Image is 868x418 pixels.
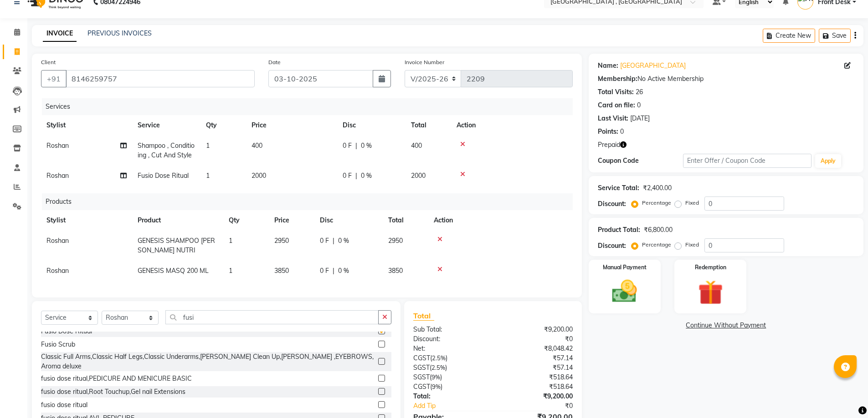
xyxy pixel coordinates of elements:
div: No Active Membership [598,74,854,84]
div: ₹518.64 [493,382,580,392]
label: Invoice Number [405,58,444,66]
span: 1 [229,267,232,275]
th: Total [406,115,451,136]
label: Percentage [642,199,671,207]
span: 0 F [343,171,352,181]
div: Name: [598,61,618,71]
th: Disc [314,210,383,231]
label: Date [268,58,281,66]
label: Fixed [685,199,699,207]
span: 3850 [388,267,403,275]
div: Services [42,98,580,115]
span: 2.5% [432,354,446,362]
th: Qty [223,210,269,231]
div: ( ) [406,382,493,392]
div: [DATE] [630,114,650,123]
th: Stylist [41,210,132,231]
input: Enter Offer / Coupon Code [683,154,812,168]
span: Roshan [46,141,69,150]
th: Price [246,115,337,136]
div: ₹0 [508,401,580,411]
span: | [333,236,334,246]
span: CGST [413,354,430,362]
div: ₹8,048.42 [493,344,580,353]
div: ( ) [406,373,493,382]
th: Product [132,210,223,231]
span: Total [413,311,434,321]
div: Discount: [406,334,493,344]
span: Prepaid [598,140,620,150]
a: Continue Without Payment [591,321,862,330]
input: Search by Name/Mobile/Email/Code [66,70,255,87]
span: 0 F [343,141,352,151]
a: INVOICE [43,25,77,42]
th: Service [132,115,200,136]
div: ₹9,200.00 [493,325,580,334]
span: 0 % [338,266,349,276]
input: Search or Scan [165,310,379,324]
a: [GEOGRAPHIC_DATA] [620,61,686,71]
div: Discount: [598,241,626,251]
div: ₹9,200.00 [493,392,580,401]
label: Percentage [642,241,671,249]
span: 0 % [338,236,349,246]
div: ₹57.14 [493,363,580,373]
div: Discount: [598,199,626,209]
span: 2000 [411,171,426,180]
span: 400 [411,141,422,150]
span: 2000 [252,171,266,180]
button: +91 [41,70,67,87]
div: Product Total: [598,225,640,235]
span: 9% [431,373,440,381]
th: Qty [200,115,246,136]
th: Stylist [41,115,132,136]
label: Redemption [695,263,726,272]
span: Roshan [46,237,69,245]
div: ( ) [406,363,493,373]
span: Roshan [46,267,69,275]
label: Client [41,58,56,66]
div: Net: [406,344,493,353]
div: ₹6,800.00 [644,225,673,235]
div: ₹0 [493,334,580,344]
span: 0 % [361,171,372,181]
div: fusio dose ritual,PEDICURE AND MENICURE BASIC [41,374,192,383]
span: GENESIS MASQ 200 ML [138,267,209,275]
label: Manual Payment [603,263,647,272]
div: fusio dose ritual [41,400,87,410]
span: Shampoo , Conditioing , Cut And Style [138,141,195,159]
div: Service Total: [598,183,639,193]
div: ₹57.14 [493,353,580,363]
div: Classic Full Arms,Classic Half Legs,Classic Underarms,[PERSON_NAME] Clean Up,[PERSON_NAME] ,EYEBR... [41,352,375,371]
div: Fusio Scrub [41,340,75,349]
span: 2950 [274,237,289,245]
div: Last Visit: [598,114,628,123]
span: | [355,141,357,151]
a: Add Tip [406,401,507,411]
div: ( ) [406,353,493,363]
span: CGST [413,383,430,391]
img: _cash.svg [604,277,645,306]
span: 3850 [274,267,289,275]
div: 0 [620,127,624,136]
span: 2950 [388,237,403,245]
div: ₹518.64 [493,373,580,382]
span: 1 [206,171,210,180]
span: Roshan [46,171,69,180]
div: 0 [637,101,641,110]
th: Total [383,210,428,231]
span: SGST [413,373,430,381]
div: fusio dose ritual,Root Touchup,Gel nail Extensions [41,387,185,397]
span: | [333,266,334,276]
th: Disc [337,115,406,136]
th: Price [269,210,314,231]
div: Products [42,193,580,210]
span: 400 [252,141,262,150]
label: Fixed [685,241,699,249]
div: Fusio Dose Ritual [41,327,92,336]
button: Save [819,29,851,43]
div: Membership: [598,74,637,84]
span: 9% [432,383,441,390]
div: Total Visits: [598,87,634,97]
a: PREVIOUS INVOICES [87,29,152,37]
